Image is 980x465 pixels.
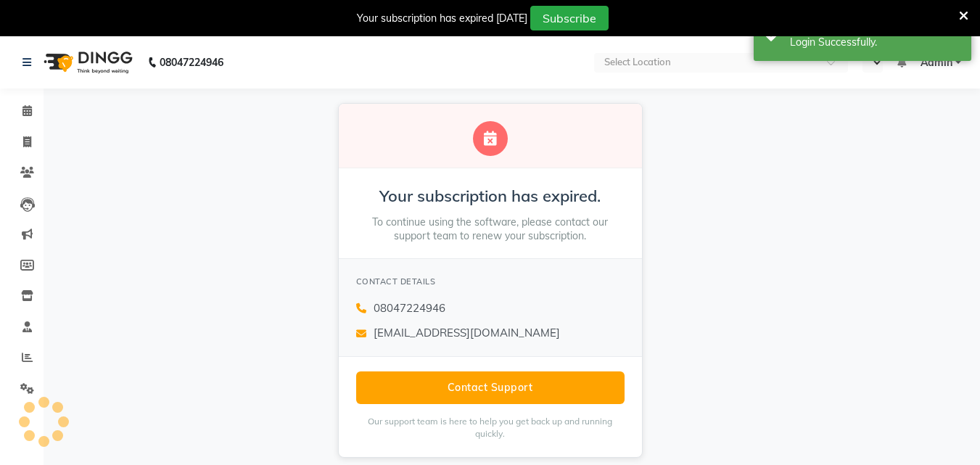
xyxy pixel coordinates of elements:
b: 08047224946 [160,42,223,83]
div: Login Successfully. [790,35,960,50]
span: 08047224946 [374,300,445,317]
span: CONTACT DETAILS [356,276,436,287]
p: To continue using the software, please contact our support team to renew your subscription. [356,215,625,244]
p: Our support team is here to help you get back up and running quickly. [356,416,625,440]
button: Contact Support [356,371,625,404]
span: Admin [921,55,952,70]
img: logo [37,42,136,83]
button: Subscribe [530,6,609,30]
h2: Your subscription has expired. [356,186,625,207]
div: Your subscription has expired [DATE] [357,11,527,26]
div: Select Location [604,55,671,70]
span: [EMAIL_ADDRESS][DOMAIN_NAME] [374,325,560,342]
